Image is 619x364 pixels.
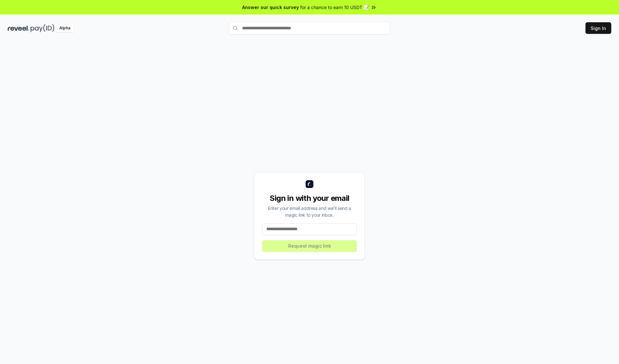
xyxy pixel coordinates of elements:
span: for a chance to earn 10 USDT 📝 [300,4,369,11]
span: Answer our quick survey [242,4,299,11]
img: pay_id [31,24,54,32]
img: logo_small [306,180,313,188]
div: Sign in with your email [262,193,357,203]
div: Alpha [56,24,74,32]
button: Sign In [585,22,611,34]
div: Enter your email address and we’ll send a magic link to your inbox. [262,205,357,218]
img: reveel_dark [8,24,29,32]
